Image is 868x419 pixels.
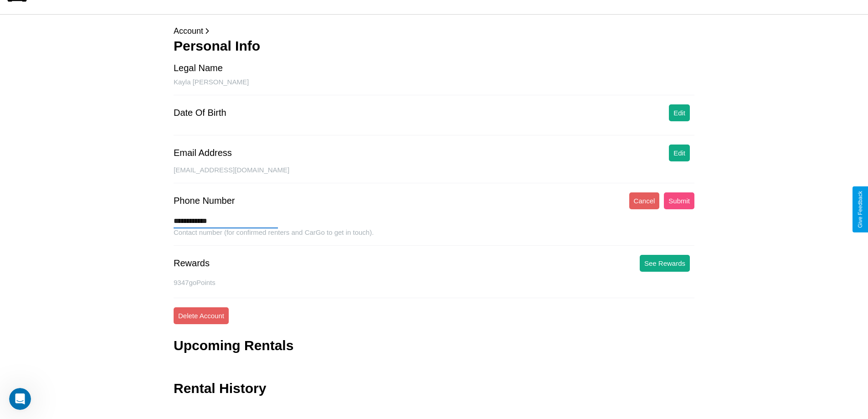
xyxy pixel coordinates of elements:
div: Legal Name [174,63,223,73]
div: Contact number (for confirmed renters and CarGo to get in touch). [174,228,694,246]
div: Give Feedback [857,191,863,228]
h3: Rental History [174,381,266,396]
button: Edit [669,104,690,121]
h3: Upcoming Rentals [174,338,293,353]
div: Phone Number [174,196,235,206]
div: Date Of Birth [174,108,226,118]
iframe: Intercom live chat [9,388,31,410]
button: See Rewards [640,255,690,272]
div: Kayla [PERSON_NAME] [174,78,694,95]
button: Delete Account [174,307,229,324]
button: Edit [669,145,690,161]
button: Submit [664,192,694,209]
div: Rewards [174,258,210,269]
p: Account [174,24,694,38]
p: 9347 goPoints [174,276,694,289]
button: Cancel [629,192,660,209]
div: Email Address [174,148,232,158]
h3: Personal Info [174,38,694,54]
div: [EMAIL_ADDRESS][DOMAIN_NAME] [174,166,694,183]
